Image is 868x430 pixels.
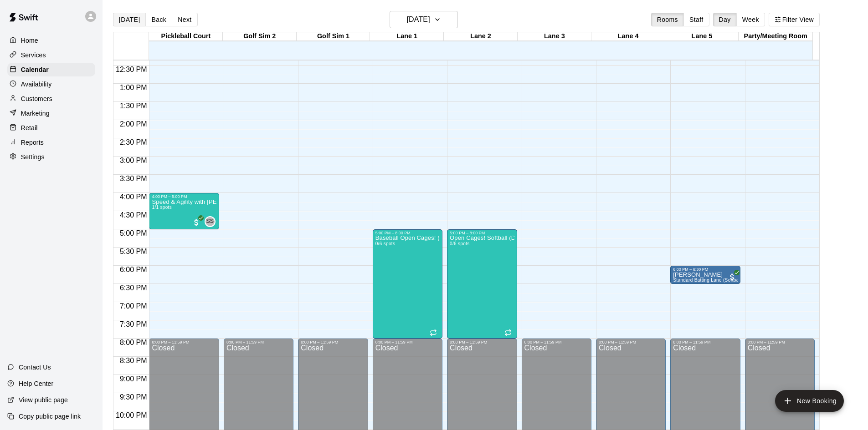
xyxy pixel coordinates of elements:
[21,152,45,162] p: Settings
[152,340,216,344] div: 8:00 PM – 11:59 PM
[670,266,740,284] div: 6:00 PM – 6:30 PM: Jason Caswell
[118,157,149,164] span: 3:00 PM
[205,216,216,227] div: Southern Swing Sports
[599,340,663,344] div: 8:00 PM – 11:59 PM
[504,329,512,336] span: Recurring event
[7,106,95,120] a: Marketing
[736,13,765,26] button: Week
[118,84,149,91] span: 1:00 PM
[19,363,51,372] p: Contact Us
[21,51,46,60] p: Services
[21,109,50,118] p: Marketing
[447,229,517,339] div: 5:00 PM – 8:00 PM: Open Cages! Softball (Deluxe Lane)
[665,32,739,41] div: Lane 5
[21,36,38,45] p: Home
[113,66,149,73] span: 12:30 PM
[172,13,197,26] button: Next
[208,216,216,227] span: Southern Swing Sports
[152,205,172,210] span: 1/1 spots filled
[21,123,38,132] p: Retail
[748,340,812,344] div: 8:00 PM – 11:59 PM
[118,138,149,146] span: 2:30 PM
[21,65,49,74] p: Calendar
[7,150,95,164] a: Settings
[769,13,820,26] button: Filter View
[149,193,219,229] div: 4:00 PM – 5:00 PM: Speed & Agility with Danae Fowler
[118,320,149,328] span: 7:30 PM
[450,241,470,246] span: 0/6 spots filled
[19,412,81,421] p: Copy public page link
[713,13,737,26] button: Day
[673,340,737,344] div: 8:00 PM – 11:59 PM
[375,241,395,246] span: 0/6 spots filled
[118,339,149,346] span: 8:00 PM
[450,231,514,235] div: 5:00 PM – 8:00 PM
[118,211,149,219] span: 4:30 PM
[118,193,149,201] span: 4:00 PM
[651,13,684,26] button: Rooms
[118,302,149,310] span: 7:00 PM
[118,175,149,182] span: 3:30 PM
[113,411,149,419] span: 10:00 PM
[7,121,95,135] a: Retail
[206,217,214,226] span: SS
[118,393,149,401] span: 9:30 PM
[19,395,68,405] p: View public page
[450,340,514,344] div: 8:00 PM – 11:59 PM
[301,340,365,344] div: 8:00 PM – 11:59 PM
[683,13,709,26] button: Staff
[118,120,149,128] span: 2:00 PM
[524,340,589,344] div: 8:00 PM – 11:59 PM
[673,267,737,272] div: 6:00 PM – 6:30 PM
[118,248,149,255] span: 5:30 PM
[118,284,149,292] span: 6:30 PM
[152,194,216,199] div: 4:00 PM – 5:00 PM
[145,13,172,26] button: Back
[118,375,149,383] span: 9:00 PM
[223,32,297,41] div: Golf Sim 2
[149,32,223,41] div: Pickleball Court
[7,92,95,106] a: Customers
[297,32,370,41] div: Golf Sim 1
[7,48,95,62] a: Services
[118,357,149,364] span: 8:30 PM
[375,231,440,235] div: 5:00 PM – 8:00 PM
[7,136,95,149] a: Reports
[775,390,844,412] button: add
[728,273,737,282] span: All customers have paid
[7,34,95,47] a: Home
[21,80,52,89] p: Availability
[407,13,430,26] h6: [DATE]
[118,266,149,273] span: 6:00 PM
[739,32,812,41] div: Party/Meeting Room
[673,278,769,283] span: Standard Batting Lane (Softball or Baseball)
[430,329,437,336] span: Recurring event
[7,63,95,76] a: Calendar
[518,32,591,41] div: Lane 3
[444,32,518,41] div: Lane 2
[118,229,149,237] span: 5:00 PM
[19,379,53,388] p: Help Center
[113,13,146,26] button: [DATE]
[591,32,665,41] div: Lane 4
[7,77,95,91] a: Availability
[375,340,440,344] div: 8:00 PM – 11:59 PM
[21,94,52,103] p: Customers
[118,102,149,110] span: 1:30 PM
[21,138,44,147] p: Reports
[390,11,458,28] button: [DATE]
[370,32,444,41] div: Lane 1
[226,340,291,344] div: 8:00 PM – 11:59 PM
[192,218,201,227] span: All customers have paid
[373,229,442,339] div: 5:00 PM – 8:00 PM: Baseball Open Cages! (Deluxe Lane)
